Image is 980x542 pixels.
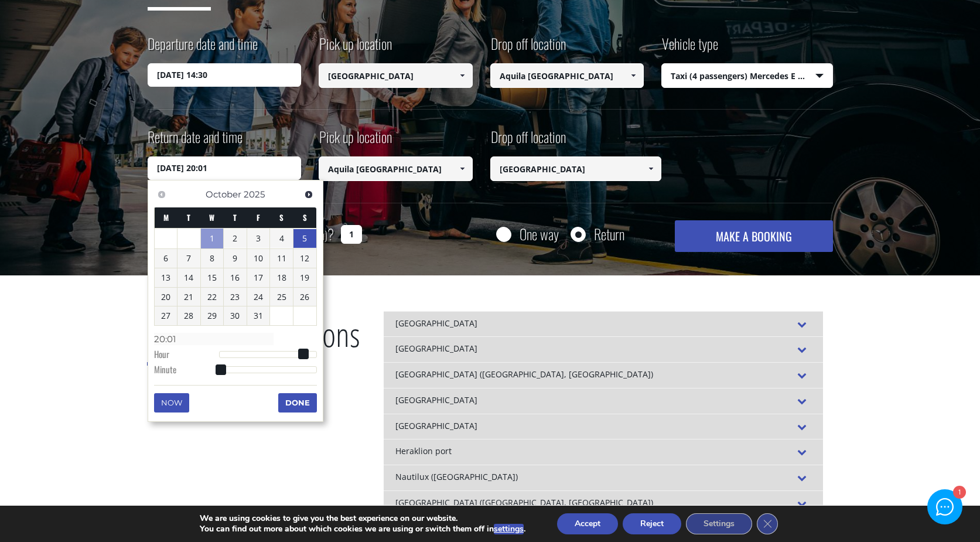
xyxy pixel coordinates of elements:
[177,288,200,306] a: 21
[293,268,316,287] a: 19
[490,33,566,63] label: Drop off location
[675,220,832,252] button: MAKE A BOOKING
[452,156,472,181] a: Show All Items
[201,249,224,268] a: 8
[293,249,316,268] a: 12
[154,186,170,202] a: Previous
[661,33,718,63] label: Vehicle type
[201,288,224,306] a: 22
[247,288,270,306] a: 24
[662,64,832,88] span: Taxi (4 passengers) Mercedes E Class
[147,312,230,366] span: Popular
[224,249,247,268] a: 9
[494,524,524,534] button: settings
[224,306,247,325] a: 30
[952,487,965,499] div: 1
[154,393,189,412] button: Now
[384,439,823,465] div: Heraklion port
[301,186,317,202] a: Next
[147,311,360,374] h2: Destinations
[384,414,823,439] div: [GEOGRAPHIC_DATA]
[247,249,270,268] a: 10
[200,513,525,524] p: We are using cookies to give you the best experience on our website.
[224,288,247,306] a: 23
[148,127,243,156] label: Return date and time
[757,513,778,534] button: Close GDPR Cookie Banner
[157,190,166,199] span: Previous
[233,212,237,223] span: Thursday
[155,288,177,306] a: 20
[270,249,293,268] a: 11
[155,249,177,268] a: 6
[209,212,214,223] span: Wednesday
[490,127,566,156] label: Drop off location
[201,268,224,287] a: 15
[247,229,270,248] a: 3
[384,336,823,362] div: [GEOGRAPHIC_DATA]
[520,227,559,241] label: One way
[384,465,823,490] div: Nautilux ([GEOGRAPHIC_DATA])
[201,306,224,325] a: 29
[177,268,200,287] a: 14
[384,362,823,388] div: [GEOGRAPHIC_DATA] ([GEOGRAPHIC_DATA], [GEOGRAPHIC_DATA])
[154,363,219,379] dt: Minute
[686,513,752,534] button: Settings
[257,212,260,223] span: Friday
[293,288,316,306] a: 26
[624,63,643,88] a: Show All Items
[319,127,392,156] label: Pick up location
[293,229,316,248] a: 5
[319,33,392,63] label: Pick up location
[148,33,258,63] label: Departure date and time
[303,212,307,223] span: Sunday
[594,227,624,241] label: Return
[163,212,169,223] span: Monday
[623,513,681,534] button: Reject
[155,268,177,287] a: 13
[270,268,293,287] a: 18
[177,306,200,325] a: 28
[452,63,472,88] a: Show All Items
[206,189,241,200] span: October
[187,212,190,223] span: Tuesday
[279,212,284,223] span: Saturday
[155,306,177,325] a: 27
[641,156,661,181] a: Show All Items
[247,306,270,325] a: 31
[278,393,317,412] button: Done
[148,220,334,249] label: How many passengers ?
[557,513,618,534] button: Accept
[384,311,823,337] div: [GEOGRAPHIC_DATA]
[224,268,247,287] a: 16
[384,388,823,414] div: [GEOGRAPHIC_DATA]
[319,63,473,88] input: Select pickup location
[247,268,270,287] a: 17
[490,156,662,181] input: Select drop-off location
[270,229,293,248] a: 4
[270,288,293,306] a: 25
[319,156,473,181] input: Select pickup location
[490,63,644,88] input: Select drop-off location
[384,490,823,516] div: [GEOGRAPHIC_DATA] ([GEOGRAPHIC_DATA], [GEOGRAPHIC_DATA])
[224,229,247,248] a: 2
[177,249,200,268] a: 7
[244,189,265,200] span: 2025
[200,524,525,534] p: You can find out more about which cookies we are using or switch them off in .
[201,229,224,248] a: 1
[154,348,219,363] dt: Hour
[304,190,313,199] span: Next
